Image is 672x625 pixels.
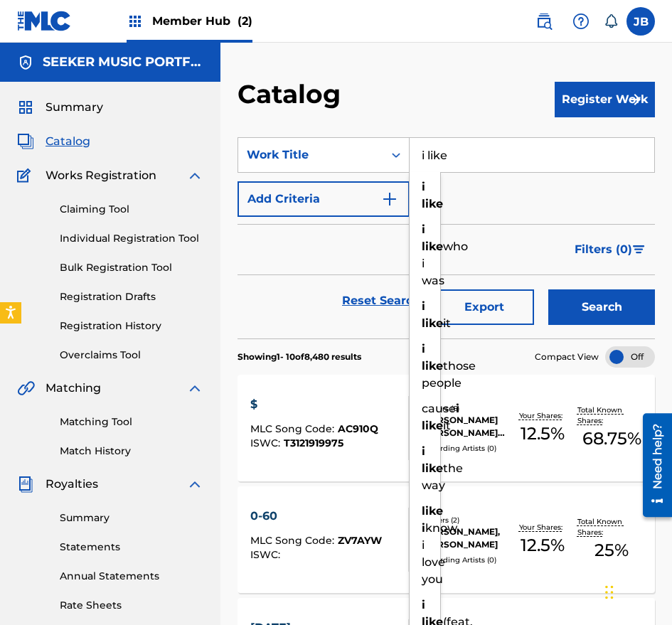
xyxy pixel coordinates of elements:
[456,402,459,415] strong: i
[238,351,361,363] p: Showing 1 - 10 of 8,480 results
[46,380,101,397] span: Matching
[17,133,34,150] img: Catalog
[46,99,103,116] span: Summary
[17,167,36,184] img: Works Registration
[422,521,457,586] span: know i love you
[577,405,647,426] p: Total Known Shares:
[535,351,599,363] span: Compact View
[422,342,425,356] strong: i
[604,14,618,28] div: Notifications
[17,99,103,116] a: SummarySummary
[626,7,655,36] div: User Menu
[422,598,425,611] strong: i
[60,569,203,584] a: Annual Statements
[422,240,443,253] strong: like
[60,231,203,246] a: Individual Registration Tool
[238,14,252,28] span: (2)
[250,534,338,547] span: MLC Song Code :
[443,316,451,330] span: it
[422,403,508,414] div: Writers ( 6 )
[567,7,595,36] div: Help
[238,375,655,481] a: $MLC Song Code:AC910QISWC:T3121919975Writers (6)[PERSON_NAME] [PERSON_NAME] [PERSON_NAME], [PERSO...
[572,13,590,30] img: help
[575,241,632,258] span: Filters ( 0 )
[519,522,566,533] p: Your Shares:
[186,167,203,184] img: expand
[582,426,641,452] span: 68.75 %
[422,504,443,518] strong: like
[633,245,645,254] img: filter
[60,540,203,555] a: Statements
[46,167,156,184] span: Works Registration
[17,380,35,397] img: Matching
[555,82,655,117] button: Register Work
[422,197,443,210] strong: like
[338,534,382,547] span: ZV7AYW
[422,515,508,525] div: Writers ( 2 )
[422,180,425,193] strong: i
[250,508,382,525] div: 0-60
[566,232,655,267] button: Filters (0)
[17,11,72,31] img: MLC Logo
[422,402,456,415] span: cause
[422,461,443,475] strong: like
[152,13,252,29] span: Member Hub
[422,521,425,535] strong: i
[60,348,203,363] a: Overclaims Tool
[530,7,558,36] a: Public Search
[422,316,443,330] strong: like
[601,557,672,625] iframe: Chat Widget
[422,223,425,236] strong: i
[60,598,203,613] a: Rate Sheets
[381,191,398,208] img: 9d2ae6d4665cec9f34b9.svg
[238,137,655,338] form: Search Form
[17,476,34,493] img: Royalties
[577,516,647,538] p: Total Known Shares:
[535,13,553,30] img: search
[60,289,203,304] a: Registration Drafts
[60,260,203,275] a: Bulk Registration Tool
[548,289,655,325] button: Search
[521,421,565,447] span: 12.5 %
[443,419,451,432] span: it
[284,437,343,449] span: T3121919975
[632,408,672,523] iframe: Resource Center
[434,289,534,325] button: Export
[422,525,508,551] div: [PERSON_NAME], [PERSON_NAME]
[422,419,443,432] strong: like
[422,359,443,373] strong: like
[238,181,410,217] button: Add Criteria
[250,548,284,561] span: ISWC :
[17,54,34,71] img: Accounts
[238,78,348,110] h2: Catalog
[338,422,378,435] span: AC910Q
[422,444,425,458] strong: i
[127,13,144,30] img: Top Rightsholders
[605,571,614,614] div: Drag
[521,533,565,558] span: 12.5 %
[247,146,375,164] div: Work Title
[250,422,338,435] span: MLC Song Code :
[60,444,203,459] a: Match History
[422,555,508,565] div: Recording Artists ( 0 )
[626,91,644,108] img: f7272a7cc735f4ea7f67.svg
[43,54,203,70] h5: SEEKER MUSIC PORTFOLIO HOLDCO I LP
[186,380,203,397] img: expand
[60,202,203,217] a: Claiming Tool
[60,319,203,333] a: Registration History
[250,437,284,449] span: ISWC :
[186,476,203,493] img: expand
[46,476,98,493] span: Royalties
[60,415,203,429] a: Matching Tool
[422,443,508,454] div: Recording Artists ( 0 )
[422,359,476,390] span: those people
[17,133,90,150] a: CatalogCatalog
[238,486,655,593] a: 0-60MLC Song Code:ZV7AYWISWC:Writers (2)[PERSON_NAME], [PERSON_NAME]Recording Artists (0)Your Sha...
[60,511,203,525] a: Summary
[46,133,90,150] span: Catalog
[422,240,468,287] span: who i was
[422,299,425,313] strong: i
